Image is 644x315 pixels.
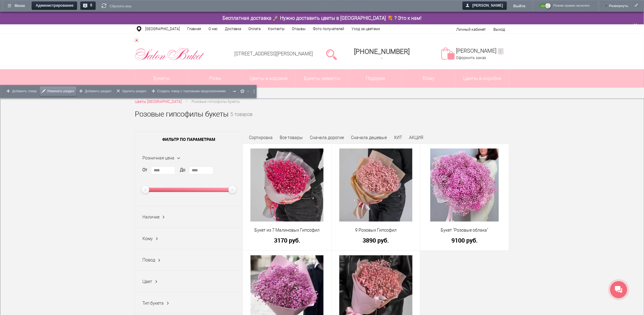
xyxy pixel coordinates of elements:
[296,69,349,88] a: Букеты невесты
[142,257,155,262] span: Повод
[430,149,499,222] img: Букет "Розовые облака"
[309,24,348,33] a: Фото получателей
[135,15,509,21] div: Двойной щелчок - Редактировать область как text
[234,51,313,57] a: [STREET_ADDRESS][PERSON_NAME]
[40,85,75,98] a: Изменить раздел
[288,24,309,33] a: Отзывы
[135,132,243,147] span: Фильтр по параметрам
[310,135,344,140] a: Сначала дорогие
[424,237,505,243] a: 9100 руб.
[249,135,273,140] span: Сортировка
[513,2,526,11] a: Выйти
[33,2,77,10] span: Администрирование
[5,85,38,98] a: Добавить товар
[351,135,387,140] a: Сначала дешевые
[498,48,504,54] ins: 1
[456,69,509,88] a: Цветы в коробке
[402,69,456,88] span: Кому
[184,24,205,33] a: Главная
[350,46,413,63] div: Двойной щелчок - Редактировать пункты меню.
[135,99,182,105] a: Цветы [GEOGRAPHIC_DATA]
[349,69,402,88] a: Подарки
[142,301,164,306] span: Тип букета
[115,85,148,98] a: Удалить раздел
[205,24,221,33] a: О нас
[142,167,147,173] label: От
[494,27,505,32] a: Выход
[85,85,111,97] span: Добавить раздел
[32,2,77,10] a: Администрирование
[135,69,188,88] a: Букеты
[336,227,416,233] a: 9 Розовых Гипсофил
[339,149,412,222] img: 9 Розовых Гипсофил
[150,85,227,98] a: Создать товар с торговыми предложениями
[189,69,242,88] a: Розы
[221,24,245,33] a: Доставка
[102,3,131,9] a: Сбросить кеш
[180,167,185,173] label: До
[142,24,184,33] a: [GEOGRAPHIC_DATA]
[540,4,592,11] a: Режим правкивключен
[456,47,504,54] a: [PERSON_NAME]1
[230,112,253,127] small: 5 товаров
[409,135,423,140] a: АКЦИЯ
[142,236,153,241] span: Кому
[609,2,628,7] span: Развернуть
[122,85,147,97] span: Удалить раздел
[332,144,420,250] div: Двойной щелчок - Изменить товар
[456,27,486,32] a: Личный кабинет
[247,227,327,233] a: Букет из 7 Малиновых Гипсофил
[110,3,131,9] span: Сбросить кеш
[80,2,96,10] a: 8
[47,85,74,97] span: Изменить раздел
[456,55,486,60] a: Оформить заказ
[5,2,29,10] a: Меню
[243,144,331,250] div: Двойной щелчок - Изменить товар
[142,215,159,219] span: Наличие
[135,109,229,120] h1: Розовые гипсофилы букеты
[420,144,509,250] div: Двойной щелчок - Изменить товар
[264,24,288,33] a: Контакты
[135,100,182,104] span: Цветы [GEOGRAPHIC_DATA]
[394,135,402,140] a: ХИТ
[280,135,303,140] a: Все товары
[245,24,264,33] a: Оплата
[463,2,507,10] a: [PERSON_NAME]
[247,237,327,243] a: 3170 руб.
[135,46,205,62] img: Цветы Нижний Новгород
[191,100,240,104] span: Розовые гипсофилы букеты
[250,149,324,222] img: Букет из 7 Малиновых Гипсофил
[350,46,413,63] a: [PHONE_NUMBER]
[78,85,112,98] a: Добавить раздел
[348,24,384,33] a: Уход за цветами
[135,24,384,33] ul: Двойной щелчок - Редактировать пункты меню
[88,2,96,10] span: 8
[12,85,37,97] span: Добавить товар
[464,2,507,10] span: [PERSON_NAME]
[577,4,592,7] span: включен
[157,85,226,97] span: Создать товар с торговыми предложениями
[336,237,416,243] a: 3890 руб.
[242,69,295,88] a: Цветы в корзине
[6,2,29,11] span: Меню
[142,156,174,160] span: Розничная цена
[453,24,509,33] div: Двойной щелчок - Редактировать параметры компонента
[440,38,504,69] div: Двойной щелчок - Редактировать параметры компонента
[135,38,205,69] div: Двойной щелчок - Редактировать как text
[609,2,628,10] a: Развернуть
[554,4,576,11] span: Режим правки
[424,227,505,233] a: Букет "Розовые облака"
[142,279,152,284] span: Цвет
[354,48,410,55] span: [PHONE_NUMBER]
